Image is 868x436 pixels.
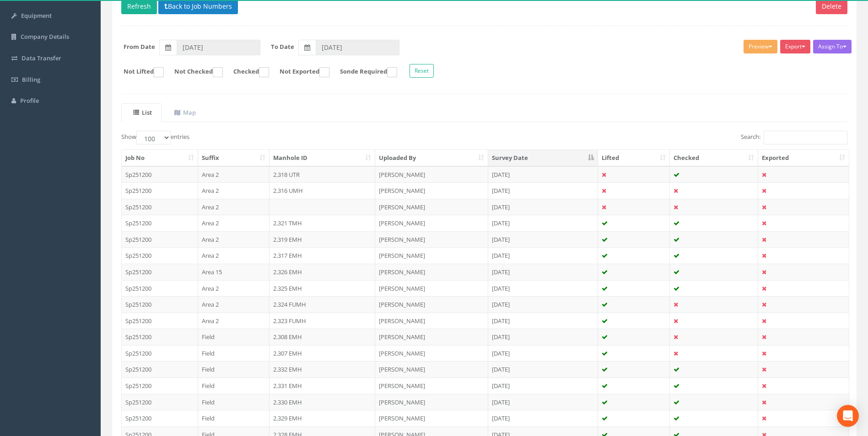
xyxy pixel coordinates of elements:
td: [PERSON_NAME] [375,361,488,378]
td: [PERSON_NAME] [375,394,488,410]
td: [PERSON_NAME] [375,410,488,426]
td: Sp251200 [122,361,198,378]
td: [PERSON_NAME] [375,247,488,264]
input: From Date [177,40,260,55]
td: Field [198,329,270,345]
label: Show entries [121,131,189,144]
td: Area 2 [198,166,270,183]
span: Company Details [21,32,69,41]
td: [DATE] [488,166,598,183]
td: 2.308 EMH [270,329,376,345]
th: Exported: activate to sort column ascending [758,150,849,166]
td: 2.331 EMH [270,378,376,394]
button: Reset [410,64,434,78]
td: [DATE] [488,231,598,248]
td: 2.329 EMH [270,410,376,426]
label: Not Lifted [114,67,164,77]
label: Search: [741,131,847,144]
td: 2.318 UTR [270,166,376,183]
th: Survey Date: activate to sort column descending [488,150,598,166]
td: [DATE] [488,329,598,345]
td: 2.321 TMH [270,215,376,231]
td: Area 2 [198,199,270,215]
td: [DATE] [488,410,598,426]
input: Search: [764,131,847,144]
td: [PERSON_NAME] [375,182,488,199]
td: [PERSON_NAME] [375,231,488,248]
td: [PERSON_NAME] [375,313,488,329]
th: Lifted: activate to sort column ascending [598,150,670,166]
td: 2.316 UMH [270,182,376,199]
span: Billing [22,75,40,84]
td: Area 2 [198,280,270,297]
td: [DATE] [488,182,598,199]
td: Field [198,361,270,378]
div: Open Intercom Messenger [837,405,859,427]
td: Sp251200 [122,378,198,394]
td: Sp251200 [122,182,198,199]
td: Area 2 [198,182,270,199]
select: Showentries [136,131,171,144]
td: 2.325 EMH [270,280,376,297]
td: Area 2 [198,231,270,248]
td: Sp251200 [122,313,198,329]
td: Sp251200 [122,329,198,345]
th: Job No: activate to sort column ascending [122,150,198,166]
td: [PERSON_NAME] [375,329,488,345]
label: Not Exported [270,67,329,77]
td: [DATE] [488,345,598,362]
td: [DATE] [488,361,598,378]
td: [PERSON_NAME] [375,296,488,313]
td: Sp251200 [122,394,198,410]
td: Sp251200 [122,231,198,248]
td: [DATE] [488,378,598,394]
td: Area 2 [198,247,270,264]
label: To Date [271,43,294,51]
button: Export [780,40,810,53]
td: Field [198,345,270,362]
td: Area 2 [198,215,270,231]
td: [PERSON_NAME] [375,280,488,297]
button: Assign To [813,40,852,53]
uib-tab-heading: Map [174,108,196,117]
td: Sp251200 [122,264,198,280]
td: Sp251200 [122,345,198,362]
td: 2.332 EMH [270,361,376,378]
td: [PERSON_NAME] [375,166,488,183]
input: To Date [316,40,399,55]
td: [DATE] [488,264,598,280]
td: 2.319 EMH [270,231,376,248]
td: 2.330 EMH [270,394,376,410]
td: Area 2 [198,313,270,329]
span: Profile [20,96,39,105]
td: Field [198,410,270,426]
td: Field [198,394,270,410]
td: 2.324 FUMH [270,296,376,313]
a: Map [162,103,205,122]
td: [DATE] [488,394,598,410]
a: List [121,103,162,122]
th: Manhole ID: activate to sort column ascending [270,150,376,166]
td: Sp251200 [122,410,198,426]
td: [PERSON_NAME] [375,199,488,215]
td: [DATE] [488,199,598,215]
td: Sp251200 [122,215,198,231]
button: Preview [744,40,777,53]
td: 2.326 EMH [270,264,376,280]
td: Sp251200 [122,280,198,297]
td: [PERSON_NAME] [375,345,488,362]
td: Field [198,378,270,394]
td: 2.317 EMH [270,247,376,264]
td: [PERSON_NAME] [375,378,488,394]
td: [DATE] [488,215,598,231]
label: Sonde Required [331,67,397,77]
th: Uploaded By: activate to sort column ascending [375,150,488,166]
td: Area 2 [198,296,270,313]
td: [DATE] [488,296,598,313]
td: Sp251200 [122,296,198,313]
label: Checked [224,67,269,77]
label: Not Checked [165,67,223,77]
td: [DATE] [488,313,598,329]
td: Area 15 [198,264,270,280]
td: Sp251200 [122,199,198,215]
